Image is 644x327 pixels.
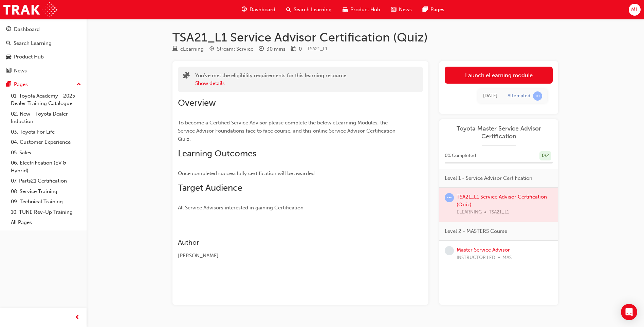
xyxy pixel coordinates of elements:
span: Once completed successfully certification will be awarded. [178,170,316,176]
span: news-icon [391,5,396,14]
a: Launch eLearning module [445,67,553,84]
a: All Pages [8,217,84,228]
button: ML [629,4,641,16]
span: News [399,6,412,14]
span: car-icon [6,54,11,60]
div: 30 mins [266,45,286,53]
span: puzzle-icon [183,72,190,80]
span: Product Hub [350,6,380,14]
span: target-icon [209,46,214,52]
a: 01. Toyota Academy - 2025 Dealer Training Catalogue [8,91,84,109]
span: clock-icon [259,46,264,52]
div: Open Intercom Messenger [621,304,637,320]
div: 0 [299,45,302,53]
div: Price [291,45,302,53]
span: prev-icon [75,313,80,322]
span: learningResourceType_ELEARNING-icon [172,46,178,52]
span: search-icon [6,40,11,47]
span: Level 1 - Service Advisor Certification [445,174,532,182]
a: news-iconNews [386,3,417,17]
a: 08. Service Training [8,186,84,197]
span: Learning resource code [307,46,328,52]
div: eLearning [180,45,204,53]
span: guage-icon [6,27,11,33]
div: 0 / 2 [539,151,551,160]
a: Master Service Advisor [457,247,510,253]
a: 06. Electrification (EV & Hybrid) [8,158,84,176]
div: News [14,67,27,75]
span: Pages [430,6,444,14]
img: Trak [3,2,57,17]
span: pages-icon [6,82,11,88]
button: Pages [3,78,84,91]
span: learningRecordVerb_NONE-icon [445,246,454,255]
div: Thu Sep 25 2025 09:41:52 GMT+1000 (Australian Eastern Standard Time) [483,92,497,100]
a: search-iconSearch Learning [281,3,337,17]
span: pages-icon [423,5,428,14]
a: 09. Technical Training [8,196,84,207]
div: Pages [14,81,28,88]
a: Dashboard [3,23,84,36]
h1: TSA21_L1 Service Advisor Certification (Quiz) [172,30,558,45]
div: Stream: Service [217,45,253,53]
a: 04. Customer Experience [8,137,84,148]
span: news-icon [6,68,11,74]
div: Search Learning [14,39,52,47]
a: 10. TUNE Rev-Up Training [8,207,84,218]
a: News [3,65,84,77]
a: 03. Toyota For Life [8,127,84,137]
span: Dashboard [250,6,275,14]
span: Overview [178,98,216,108]
span: To become a Certified Service Advisor please complete the below eLearning Modules, the Service Ad... [178,120,397,142]
span: INSTRUCTOR LED [457,254,495,262]
div: Product Hub [14,53,44,61]
h3: Author [178,239,399,246]
span: learningRecordVerb_ATTEMPT-icon [533,91,542,101]
span: guage-icon [242,5,247,14]
div: [PERSON_NAME] [178,252,399,260]
a: 05. Sales [8,148,84,158]
a: Toyota Master Service Advisor Certification [445,125,553,140]
span: Level 2 - MASTERS Course [445,227,507,235]
a: 07. Parts21 Certification [8,176,84,186]
div: Duration [259,45,286,53]
div: Attempted [508,93,530,99]
span: money-icon [291,46,296,52]
span: MAS [502,254,512,262]
button: Show details [195,80,225,87]
span: car-icon [343,5,348,14]
div: Dashboard [14,25,40,33]
a: pages-iconPages [417,3,450,17]
span: 0 % Completed [445,152,476,160]
div: You've met the eligibility requirements for this learning resource. [195,72,348,87]
span: learningRecordVerb_ATTEMPT-icon [445,193,454,202]
a: guage-iconDashboard [236,3,281,17]
span: Learning Outcomes [178,148,256,159]
a: 02. New - Toyota Dealer Induction [8,109,84,127]
div: Type [172,45,204,53]
a: Product Hub [3,51,84,63]
span: search-icon [286,5,291,14]
span: Target Audience [178,183,242,193]
a: car-iconProduct Hub [337,3,386,17]
button: DashboardSearch LearningProduct HubNews [3,22,84,78]
a: Search Learning [3,37,84,50]
span: ML [631,6,638,14]
div: Stream [209,45,253,53]
span: up-icon [76,80,81,89]
span: All Service Advisors interested in gaining Certification [178,205,303,211]
span: Search Learning [294,6,332,14]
